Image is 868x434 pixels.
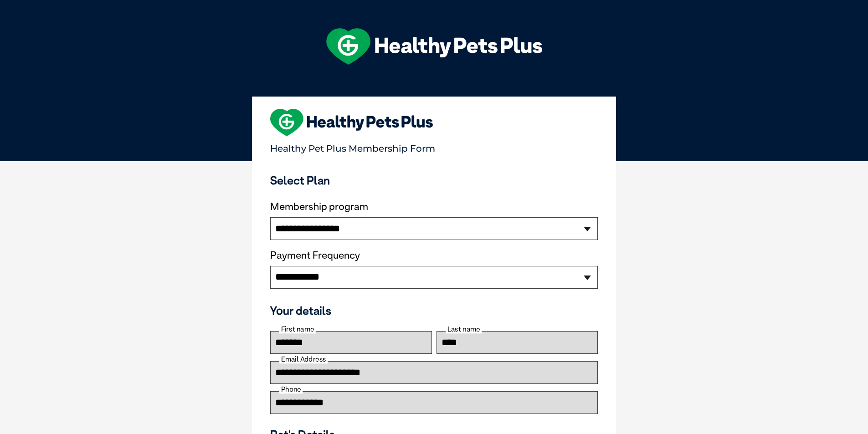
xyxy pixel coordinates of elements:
p: Healthy Pet Plus Membership Form [270,139,598,154]
h3: Your details [270,304,598,317]
img: hpp-logo-landscape-green-white.png [326,28,542,65]
label: Phone [279,385,303,393]
label: Membership program [270,201,598,213]
label: Email Address [279,355,328,363]
label: First name [279,325,316,333]
label: Payment Frequency [270,250,360,261]
label: Last name [446,325,482,333]
h3: Select Plan [270,174,598,187]
img: heart-shape-hpp-logo-large.png [270,109,433,136]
